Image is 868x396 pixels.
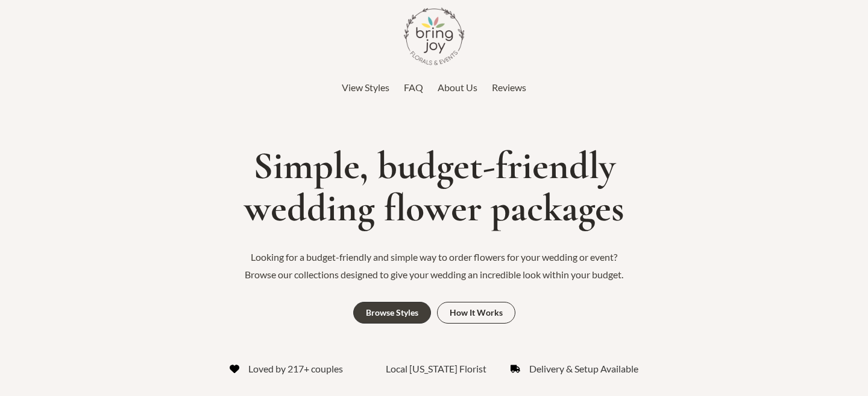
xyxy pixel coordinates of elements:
div: Browse Styles [366,308,418,317]
p: Looking for a budget-friendly and simple way to order flowers for your wedding or event? Browse o... [235,248,633,284]
a: How It Works [437,302,515,324]
span: View Styles [342,81,389,93]
a: Reviews [492,78,526,97]
span: Loved by 217+ couples [248,360,343,378]
a: View Styles [342,78,389,97]
span: Reviews [492,81,526,93]
span: About Us [438,81,477,93]
span: Delivery & Setup Available [529,360,638,378]
a: Browse Styles [353,302,431,324]
a: FAQ [404,78,423,97]
nav: Top Header Menu [72,78,796,97]
h1: Simple, budget-friendly wedding flower packages [6,145,862,230]
div: How It Works [450,308,503,317]
span: Local [US_STATE] Florist [386,360,486,378]
span: FAQ [404,81,423,93]
a: About Us [438,78,477,97]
